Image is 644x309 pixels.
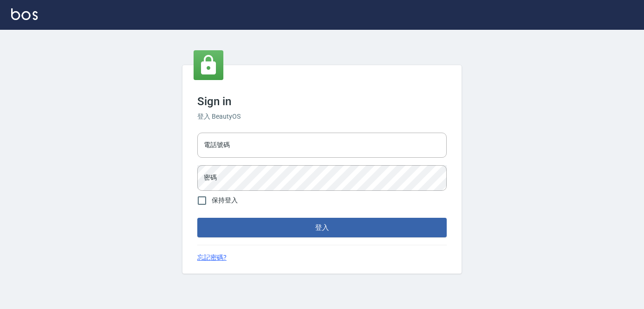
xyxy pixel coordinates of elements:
[212,195,238,205] span: 保持登入
[197,95,447,108] h3: Sign in
[197,112,447,121] h6: 登入 BeautyOS
[11,8,38,20] img: Logo
[197,218,447,237] button: 登入
[197,253,227,262] a: 忘記密碼?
